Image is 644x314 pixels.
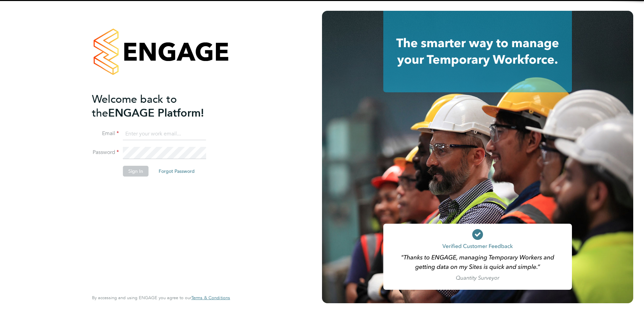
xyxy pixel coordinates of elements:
[92,149,119,156] label: Password
[123,128,206,140] input: Enter your work email...
[92,92,223,120] h2: ENGAGE Platform!
[191,295,230,301] a: Terms & Conditions
[92,295,230,301] span: By accessing and using ENGAGE you agree to our
[153,166,200,177] button: Forgot Password
[92,93,177,120] span: Welcome back to the
[92,130,119,137] label: Email
[123,166,149,177] button: Sign In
